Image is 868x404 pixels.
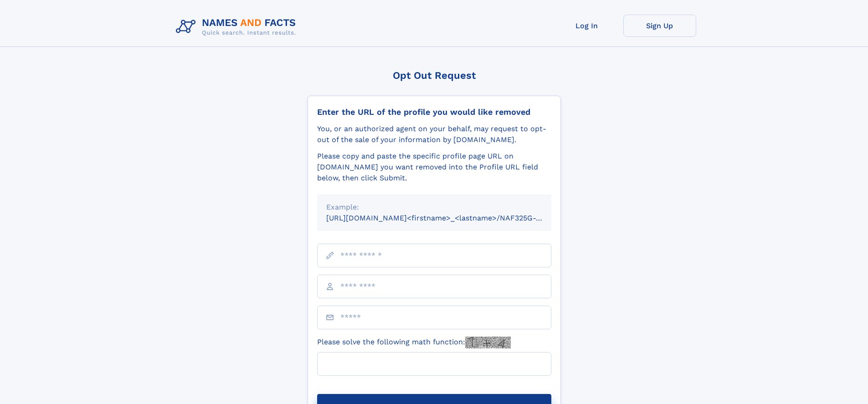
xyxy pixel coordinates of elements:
[308,70,561,81] div: Opt Out Request
[326,214,569,222] small: [URL][DOMAIN_NAME]<firstname>_<lastname>/NAF325G-xxxxxxxx
[317,151,551,184] div: Please copy and paste the specific profile page URL on [DOMAIN_NAME] you want removed into the Pr...
[172,15,303,39] img: Logo Names and Facts
[317,337,511,348] label: Please solve the following math function:
[550,15,623,37] a: Log In
[326,202,542,213] div: Example:
[623,15,696,37] a: Sign Up
[317,123,551,145] div: You, or an authorized agent on your behalf, may request to opt-out of the sale of your informatio...
[317,107,551,117] div: Enter the URL of the profile you would like removed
